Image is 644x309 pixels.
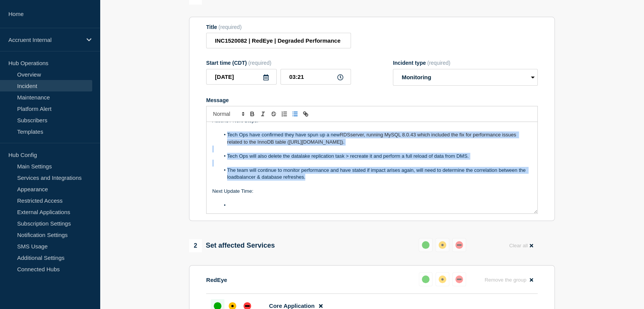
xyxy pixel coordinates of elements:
button: down [452,238,466,252]
li: Tech Ops have confirmed they have spun up a new [220,131,532,146]
div: Set affected Services [189,239,275,252]
button: Toggle link [300,109,311,118]
div: up [422,241,429,249]
div: up [422,275,429,283]
span: (required) [218,24,242,30]
span: Font size [210,109,247,118]
button: affected [436,272,449,286]
button: Remove the group [480,272,538,287]
div: Message [207,122,537,213]
button: affected [436,238,449,252]
input: HH:MM [280,69,351,85]
button: Toggle ordered list [279,109,290,118]
div: Start time (CDT) [206,60,351,66]
div: Incident type [393,60,538,66]
p: RedEye [206,277,227,283]
div: Message [206,97,538,103]
div: down [455,275,463,283]
button: Clear all [505,238,538,253]
span: (required) [248,60,271,66]
button: down [452,272,466,286]
button: Toggle italic text [258,109,268,118]
button: up [419,272,433,286]
p: Accruent Internal [8,37,82,43]
p: Next Update Time: [212,188,532,195]
div: affected [439,275,446,283]
div: down [455,241,463,249]
button: Toggle strikethrough text [268,109,279,118]
select: Incident type [393,69,538,86]
li: Tech Ops will also delete the datalake replication task > recreate it and perform a full reload o... [220,153,532,160]
button: Toggle bold text [247,109,258,118]
div: affected [439,241,446,249]
span: server, running MySQL 8.0.43 which included the fix for performance issues related to the InnoDB ... [227,132,517,144]
li: The team will continue to monitor performance and have stated if impact arises again, will need t... [220,167,532,181]
button: up [419,238,433,252]
input: YYYY-MM-DD [206,69,277,85]
span: (required) [427,60,450,66]
span: Core Application [269,303,314,309]
input: Title [206,33,351,48]
span: Remove the group [484,277,526,283]
div: Title [206,24,351,30]
span: RDS [340,132,350,138]
button: Toggle bulleted list [290,109,300,118]
span: 2 [189,239,202,252]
